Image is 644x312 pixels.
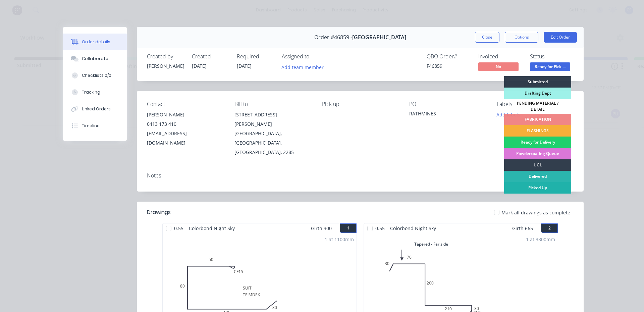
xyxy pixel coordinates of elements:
div: Bill to [234,101,311,107]
span: 0.55 [373,223,387,233]
div: Assigned to [282,53,349,60]
button: Add team member [278,62,327,71]
div: Notes [147,172,574,179]
div: Powdercoating Queue [504,148,571,159]
div: Ready for Delivery [504,137,571,148]
span: [DATE] [237,63,252,69]
span: Colorbond Night Sky [186,223,237,233]
div: [STREET_ADDRESS][PERSON_NAME][GEOGRAPHIC_DATA], [GEOGRAPHIC_DATA], [GEOGRAPHIC_DATA], 2285 [234,110,311,157]
div: QBO Order # [427,53,470,60]
span: Ready for Pick ... [530,62,570,71]
button: Order details [63,34,127,50]
div: Drafting Dept [504,88,571,99]
span: No [478,62,519,71]
div: FLASHINGS [504,125,571,137]
div: Picked Up [504,182,571,194]
button: Ready for Pick ... [530,62,570,72]
div: 1 at 1100mm [325,236,354,243]
div: Created [192,53,229,60]
div: Labels [497,101,574,107]
div: Status [530,53,574,60]
div: UGL [504,159,571,171]
div: Timeline [82,123,100,129]
span: Girth 665 [512,223,533,233]
button: Linked Orders [63,101,127,117]
div: Pick up [322,101,399,107]
div: Submitted [504,76,571,88]
div: [GEOGRAPHIC_DATA], [GEOGRAPHIC_DATA], [GEOGRAPHIC_DATA], 2285 [234,129,311,157]
div: [PERSON_NAME] [147,110,224,119]
div: PENDING MATERIAL / DETAIL [504,99,571,114]
button: 2 [541,223,558,233]
div: [EMAIL_ADDRESS][DOMAIN_NAME] [147,129,224,148]
div: Delivered [504,171,571,182]
button: Add team member [282,62,327,71]
div: 0413 173 410 [147,119,224,129]
div: FABRICATION [504,114,571,125]
div: Tracking [82,89,100,95]
span: Girth 300 [311,223,332,233]
div: RATHMINES [409,110,486,119]
span: [DATE] [192,63,207,69]
span: 0.55 [171,223,186,233]
span: Colorbond Night Sky [387,223,439,233]
button: 1 [340,223,357,233]
div: Required [237,53,274,60]
button: Checklists 0/0 [63,67,127,84]
div: F46859 [427,62,470,69]
div: Linked Orders [82,106,111,112]
span: [GEOGRAPHIC_DATA] [352,34,406,41]
div: [PERSON_NAME] [147,62,184,69]
span: Order #46859 - [314,34,352,41]
div: Contact [147,101,224,107]
button: Timeline [63,117,127,134]
div: Checklists 0/0 [82,72,111,79]
div: [PERSON_NAME]0413 173 410[EMAIL_ADDRESS][DOMAIN_NAME] [147,110,224,148]
div: 1 at 3300mm [526,236,555,243]
button: Collaborate [63,50,127,67]
button: Options [505,32,538,43]
button: Add labels [493,110,524,119]
button: Edit Order [544,32,577,43]
div: Created by [147,53,184,60]
div: Order details [82,39,110,45]
button: Close [475,32,499,43]
button: Tracking [63,84,127,101]
div: Invoiced [478,53,522,60]
div: Drawings [147,208,171,216]
div: PO [409,101,486,107]
div: [STREET_ADDRESS][PERSON_NAME] [234,110,311,129]
div: Collaborate [82,56,108,62]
